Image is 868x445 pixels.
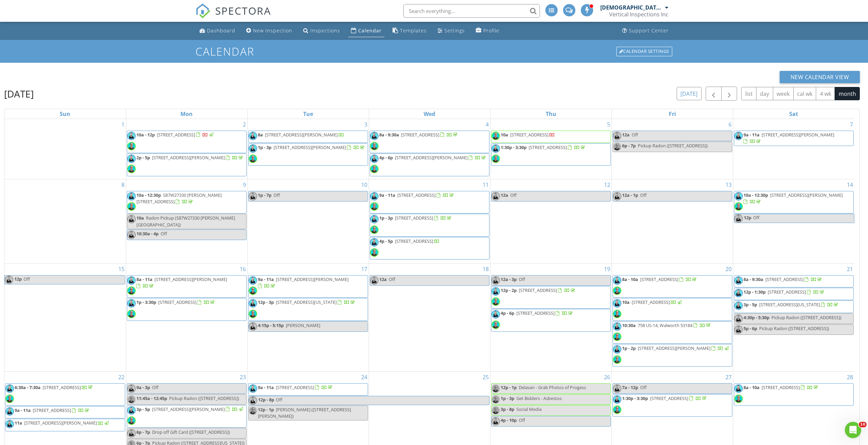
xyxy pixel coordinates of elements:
span: [STREET_ADDRESS][US_STATE] [759,301,820,308]
span: Off [510,192,517,198]
span: 1p - 2p [622,345,636,351]
span: [PERSON_NAME] [286,322,320,328]
a: 4p - 6p [STREET_ADDRESS] [501,310,574,316]
td: Go to December 5, 2024 [490,119,612,179]
img: photo_w_background.jpg [613,322,621,331]
a: Go to December 7, 2024 [849,119,854,130]
span: 758 US-14, Walworth 53184 [638,322,692,328]
div: Calendar Settings [616,47,672,56]
span: 12p - 3p [258,299,274,305]
span: Off [632,132,638,138]
span: 10a - 12:30p [744,192,768,198]
td: Go to December 19, 2024 [490,263,612,371]
img: photo_w_background.jpg [734,289,743,297]
a: 8a - 10a [STREET_ADDRESS] [734,383,854,406]
img: untitled_design.png [613,332,621,341]
span: [STREET_ADDRESS] [397,192,436,198]
a: 10a [STREET_ADDRESS] [501,132,555,138]
span: 4p - 6p [501,310,514,316]
span: [STREET_ADDRESS] [768,289,806,295]
span: [STREET_ADDRESS][PERSON_NAME] [762,132,834,138]
a: 8a - 9:30a [STREET_ADDRESS] [379,132,459,138]
img: photo_w_background.jpg [249,192,257,201]
img: untitled_design.png [491,321,500,329]
a: 10a [STREET_ADDRESS] [613,298,732,321]
div: Dashboard [207,27,235,34]
a: 1:30p - 3:30p [STREET_ADDRESS] [491,143,611,166]
div: New Inspection [253,27,292,34]
a: 8a [STREET_ADDRESS][PERSON_NAME] [248,131,368,143]
a: Templates [390,25,429,37]
a: SPECTORA [195,9,271,24]
a: 10a [STREET_ADDRESS] [622,299,683,305]
img: photo_w_background.jpg [370,154,379,163]
span: Pickup Radon ([STREET_ADDRESS]) [638,143,708,149]
a: 10a [STREET_ADDRESS] [491,131,611,143]
img: photo_w_background.jpg [249,322,257,331]
span: 8a - 10a [622,276,638,282]
a: Go to December 3, 2024 [363,119,369,130]
span: Off [274,192,280,198]
img: photo_w_background.jpg [613,192,621,201]
img: photo_w_background.jpg [127,299,136,308]
a: Go to December 16, 2024 [238,264,247,275]
a: 10:30a 758 US-14, Walworth 53184 [622,322,712,328]
td: Go to December 11, 2024 [369,179,490,263]
img: photo_w_background.jpg [5,276,13,284]
a: 1p - 3p [STREET_ADDRESS][PERSON_NAME] [248,143,368,166]
img: photo_w_background.jpg [734,314,743,323]
a: Go to December 5, 2024 [606,119,612,130]
span: 4:15p - 5:15p [258,322,284,328]
div: Templates [400,27,427,34]
a: Go to December 4, 2024 [484,119,490,130]
a: 12p - 1:30p [STREET_ADDRESS] [734,288,854,300]
img: untitled_design.png [127,286,136,295]
button: list [741,87,756,100]
a: 10a - 12:30p [STREET_ADDRESS][PERSON_NAME] [744,192,843,205]
a: 8a - 10a [STREET_ADDRESS] [622,276,698,282]
a: 9a - 11a [STREET_ADDRESS] [248,383,368,396]
span: 8a - 11a [136,276,152,282]
td: Go to December 7, 2024 [733,119,854,179]
img: untitled_design.png [734,202,743,211]
a: Calendar Settings [616,46,673,57]
span: [STREET_ADDRESS] [516,310,555,316]
span: 10a [622,299,630,305]
img: untitled_design.png [249,154,257,163]
a: 2p - 5p [STREET_ADDRESS][PERSON_NAME] [127,153,247,176]
img: photo_w_background.jpg [370,132,379,140]
span: [STREET_ADDRESS][PERSON_NAME] [155,276,227,282]
span: SPECTORA [215,3,271,18]
td: Go to December 16, 2024 [126,263,247,371]
td: Go to December 10, 2024 [247,179,369,263]
a: Monday [179,109,194,119]
img: untitled_design.png [127,165,136,173]
div: Support Center [629,27,669,34]
img: photo_w_background.jpg [370,276,379,285]
a: 4p - 6p [STREET_ADDRESS][PERSON_NAME] [379,154,487,161]
img: untitled_design.png [370,142,379,150]
td: Go to December 2, 2024 [126,119,247,179]
img: untitled_design.png [613,355,621,364]
a: 1p - 3p [STREET_ADDRESS] [370,214,489,236]
span: Off [753,214,760,221]
td: Go to December 13, 2024 [612,179,733,263]
button: cal wk [793,87,816,100]
a: Go to December 22, 2024 [117,372,126,383]
a: Go to December 9, 2024 [241,179,247,190]
img: photo_w_background.jpg [734,192,743,201]
a: 12p - 2p [STREET_ADDRESS] [501,287,576,293]
a: 8a [STREET_ADDRESS][PERSON_NAME] [258,132,344,138]
span: 12a [622,132,630,138]
img: photo_w_background.jpg [127,192,136,201]
span: [STREET_ADDRESS] [519,287,557,293]
span: 4p - 5p [379,238,393,244]
span: 5p - 6p [744,325,757,331]
td: Go to December 12, 2024 [490,179,612,263]
img: photo_w_background.jpg [491,192,500,201]
img: photo_w_background.jpg [613,132,621,140]
img: photo_w_background.jpg [249,144,257,153]
img: photo_w_background.jpg [5,384,14,393]
a: 1:30p - 3:30p [STREET_ADDRESS] [501,144,586,150]
td: Go to December 8, 2024 [4,179,126,263]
